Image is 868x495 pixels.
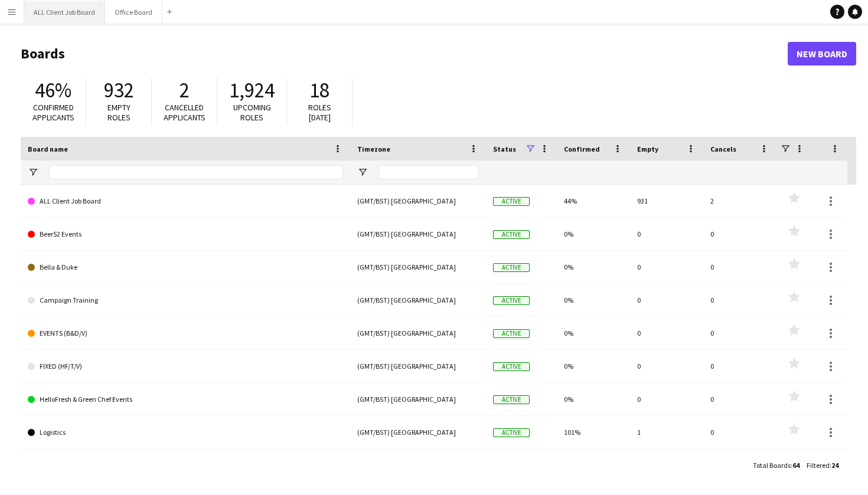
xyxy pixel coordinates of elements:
div: 0% [557,284,630,316]
span: 24 [831,461,838,470]
div: (GMT/BST) [GEOGRAPHIC_DATA] [350,185,486,217]
a: New Board [28,449,343,482]
div: 0% [557,350,630,382]
span: 1,924 [229,77,275,103]
div: 2 [703,185,776,217]
span: Board name [28,145,68,153]
div: 0% [557,251,630,283]
div: (GMT/BST) [GEOGRAPHIC_DATA] [350,317,486,349]
div: 1 [630,416,703,448]
a: New Board [788,42,856,65]
div: (GMT/BST) [GEOGRAPHIC_DATA] [350,416,486,448]
span: Active [493,230,530,239]
div: 0 [630,317,703,349]
span: Active [493,329,530,338]
span: Timezone [357,145,390,153]
div: : [807,454,838,477]
span: Roles [DATE] [308,102,331,123]
div: (GMT/BST) [GEOGRAPHIC_DATA] [350,251,486,283]
div: 0% [557,449,630,481]
button: Office Board [105,1,162,24]
a: Bella & Duke [28,251,343,284]
button: Open Filter Menu [28,167,38,178]
span: Status [493,145,516,153]
div: 0 [630,218,703,250]
div: 0% [557,317,630,349]
a: EVENTS (B&D/V) [28,317,343,350]
button: ALL Client Job Board [24,1,105,24]
span: Active [493,395,530,404]
span: Active [493,263,530,272]
span: Empty roles [107,102,130,123]
div: 101% [557,416,630,448]
div: 0 [703,383,776,415]
span: 932 [104,77,134,103]
span: 64 [792,461,800,470]
div: 44% [557,185,630,217]
span: 46% [35,77,71,103]
div: (GMT/BST) [GEOGRAPHIC_DATA] [350,218,486,250]
span: 18 [309,77,329,103]
span: Empty [637,145,658,153]
span: Active [493,428,530,437]
div: 0 [703,350,776,382]
input: Board name Filter Input [49,165,343,179]
a: Logistics [28,416,343,449]
div: 0 [703,218,776,250]
div: 0 [703,449,776,481]
span: Confirmed applicants [32,102,74,123]
div: 0% [557,383,630,415]
div: (GMT/BST) [GEOGRAPHIC_DATA] [350,449,486,481]
a: HelloFresh & Green Chef Events [28,383,343,416]
div: 0% [557,218,630,250]
div: 0 [703,317,776,349]
span: Total Boards [753,461,791,470]
div: 0 [703,251,776,283]
div: 931 [630,185,703,217]
span: Confirmed [564,145,600,153]
div: 0 [703,284,776,316]
span: Active [493,197,530,206]
a: Campaign Training [28,284,343,317]
div: (GMT/BST) [GEOGRAPHIC_DATA] [350,350,486,382]
div: 0 [630,449,703,481]
div: 0 [630,350,703,382]
span: Active [493,296,530,305]
div: 0 [703,416,776,448]
span: Filtered [807,461,830,470]
div: : [753,454,800,477]
span: Upcoming roles [233,102,271,123]
h1: Boards [21,45,788,63]
div: 0 [630,383,703,415]
a: Beer52 Events [28,218,343,251]
span: Active [493,362,530,371]
span: Cancels [710,145,736,153]
div: (GMT/BST) [GEOGRAPHIC_DATA] [350,383,486,415]
div: 0 [630,284,703,316]
a: FIXED (HF/T/V) [28,350,343,383]
div: 0 [630,251,703,283]
input: Timezone Filter Input [378,165,479,179]
span: 2 [180,77,190,103]
div: (GMT/BST) [GEOGRAPHIC_DATA] [350,284,486,316]
a: ALL Client Job Board [28,185,343,218]
button: Open Filter Menu [357,167,368,178]
span: Cancelled applicants [164,102,205,123]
